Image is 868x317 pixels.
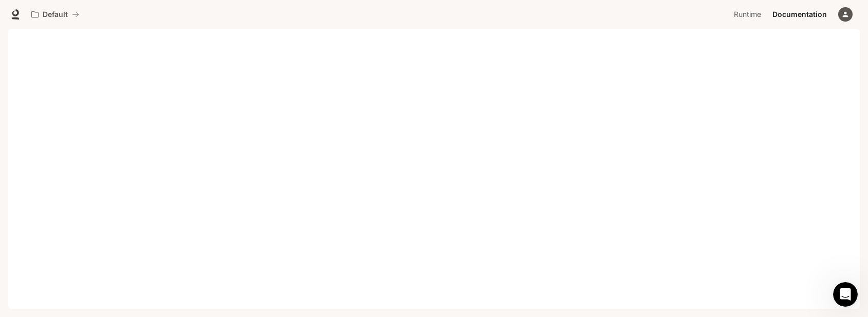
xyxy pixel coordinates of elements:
[8,29,860,317] iframe: Documentation
[772,8,827,21] span: Documentation
[833,282,858,307] iframe: Intercom live chat
[730,4,767,25] a: Runtime
[768,4,831,25] a: Documentation
[734,8,761,21] span: Runtime
[43,10,68,19] p: Default
[27,4,84,25] button: All workspaces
